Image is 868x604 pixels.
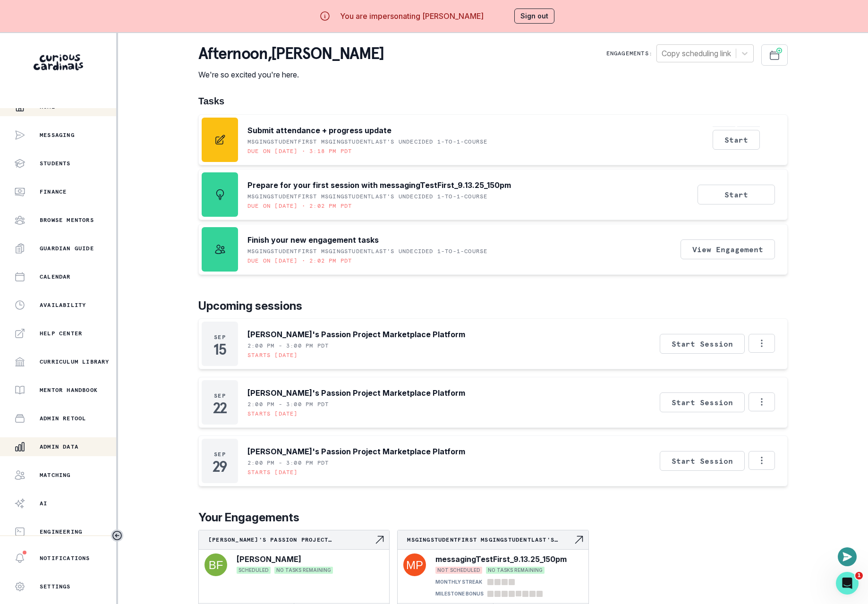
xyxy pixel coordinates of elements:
[407,536,573,544] p: msgingStudentFirst msgingStudentLast's Undecided 1-to-1-course
[274,567,333,574] span: NO TASKS REMAINING
[40,415,86,422] p: Admin Retool
[247,193,487,200] p: msgingStudentFirst msgingStudentLast's Undecided 1-to-1-course
[198,69,384,80] p: We're so excited you're here.
[606,50,653,57] p: Engagements:
[749,451,775,470] button: Options
[749,334,775,353] button: Options
[237,553,301,565] p: [PERSON_NAME]
[111,529,123,542] button: Toggle sidebar
[40,583,71,590] p: Settings
[749,392,775,411] button: Options
[237,567,271,574] span: SCHEDULED
[435,578,482,586] p: MONTHLY STREAK
[340,10,484,22] p: You are impersonating [PERSON_NAME]
[698,185,775,204] button: Start
[247,247,487,255] p: msgingStudentFirst msgingStudentLast's Undecided 1-to-1-course
[660,334,745,354] button: Start Session
[247,179,511,191] p: Prepare for your first session with messagingTestFirst_9.13.25_150pm
[247,410,298,417] p: Starts [DATE]
[40,188,67,196] p: Finance
[247,400,329,408] p: 2:00 PM - 3:00 PM PDT
[374,534,385,545] svg: Navigate to engagement page
[660,451,745,471] button: Start Session
[213,403,227,413] p: 22
[247,342,329,349] p: 2:00 PM - 3:00 PM PDT
[247,125,391,136] p: Submit attendance + progress update
[213,462,227,471] p: 29
[40,273,71,281] p: Calendar
[761,44,788,66] button: Schedule Sessions
[213,345,226,354] p: 15
[40,131,75,139] p: Messaging
[247,234,379,246] p: Finish your new engagement tasks
[836,572,859,595] iframe: Intercom live chat
[40,443,78,451] p: Admin Data
[40,301,86,309] p: Availability
[435,567,482,574] span: NOT SCHEDULED
[435,590,484,597] p: MILESTONE BONUS
[40,330,82,337] p: Help Center
[573,534,585,545] svg: Navigate to engagement page
[214,333,226,341] p: Sep
[214,451,226,458] p: Sep
[199,530,389,578] a: [PERSON_NAME]'s Passion Project Marketplace PlatformNavigate to engagement page[PERSON_NAME]SCHED...
[40,358,110,366] p: Curriculum Library
[247,147,352,155] p: Due on [DATE] • 3:18 PM PDT
[247,387,465,399] p: [PERSON_NAME]'s Passion Project Marketplace Platform
[247,446,465,457] p: [PERSON_NAME]'s Passion Project Marketplace Platform
[34,54,83,70] img: Curious Cardinals Logo
[514,9,554,24] button: Sign out
[198,95,788,107] h1: Tasks
[247,351,298,359] p: Starts [DATE]
[247,468,298,476] p: Starts [DATE]
[247,202,352,210] p: Due on [DATE] • 2:02 PM PDT
[214,392,226,400] p: Sep
[247,257,352,264] p: Due on [DATE] • 2:02 PM PDT
[40,386,98,394] p: Mentor Handbook
[198,298,788,315] p: Upcoming sessions
[247,329,465,340] p: [PERSON_NAME]'s Passion Project Marketplace Platform
[681,239,775,259] button: View Engagement
[40,245,94,252] p: Guardian Guide
[398,530,588,599] a: msgingStudentFirst msgingStudentLast's Undecided 1-to-1-courseNavigate to engagement pagemessagin...
[660,392,745,412] button: Start Session
[198,44,384,63] p: afternoon , [PERSON_NAME]
[204,553,227,576] img: svg
[40,554,90,562] p: Notifications
[247,459,329,467] p: 2:00 PM - 3:00 PM PDT
[40,528,82,536] p: Engineering
[713,130,760,150] button: Start
[40,471,71,479] p: Matching
[40,500,47,507] p: AI
[486,567,545,574] span: NO TASKS REMAINING
[403,553,426,576] img: svg
[198,509,788,526] p: Your Engagements
[435,553,567,565] p: messagingTestFirst_9.13.25_150pm
[40,216,94,224] p: Browse Mentors
[247,138,487,145] p: msgingStudentFirst msgingStudentLast's Undecided 1-to-1-course
[208,536,374,544] p: [PERSON_NAME]'s Passion Project Marketplace Platform
[40,160,71,167] p: Students
[838,547,857,566] button: Open or close messaging widget
[855,572,863,579] span: 1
